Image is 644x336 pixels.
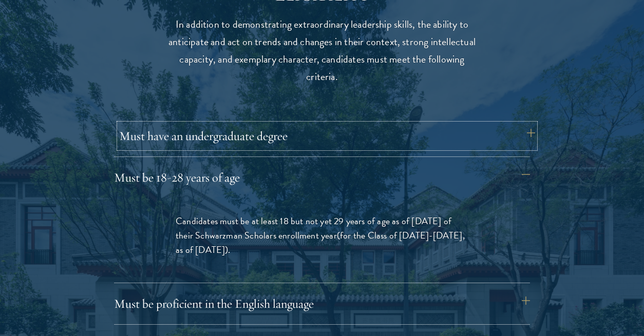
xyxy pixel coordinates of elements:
[176,214,468,257] p: Candidates must be at least 18 but not yet 29 years of age as of [DATE] of their Schwarzman Schol...
[163,15,481,85] p: In addition to demonstrating extraordinary leadership skills, the ability to anticipate and act o...
[119,124,535,148] button: Must have an undergraduate degree
[114,291,530,316] button: Must be proficient in the English language
[176,228,465,256] span: (for the Class of [DATE]-[DATE], as of [DATE])
[114,165,530,190] button: Must be 18-28 years of age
